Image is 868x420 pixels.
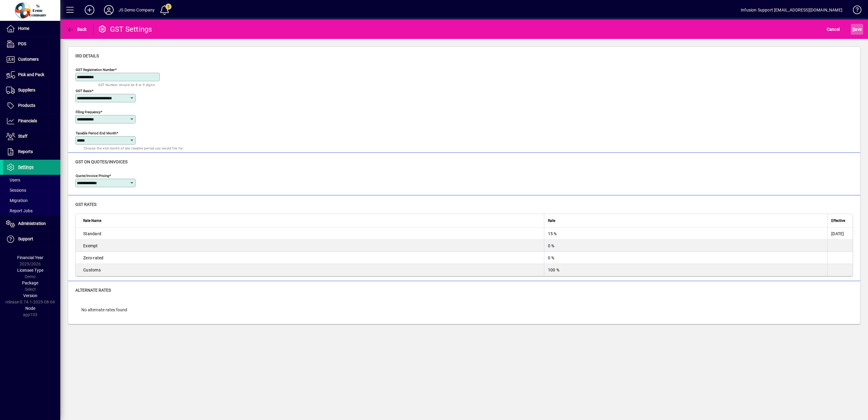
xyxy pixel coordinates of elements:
[3,185,60,195] a: Sessions
[17,268,43,273] span: Licensee Type
[18,103,35,108] span: Products
[548,267,824,273] div: 100 %
[67,27,87,32] span: Back
[25,306,35,311] span: Node
[18,72,44,77] span: Pick and Pack
[75,53,99,58] span: IRD details
[75,301,853,319] div: No alternate rates found
[6,178,20,182] span: Users
[3,21,60,36] a: Home
[3,129,60,144] a: Staff
[852,24,862,34] span: ave
[3,232,60,247] a: Support
[548,217,555,224] span: Rate
[827,24,840,34] span: Cancel
[848,1,860,21] a: Knowledge Base
[22,281,38,285] span: Package
[3,52,60,67] a: Customers
[18,88,35,92] span: Suppliers
[18,26,29,31] span: Home
[76,110,100,114] mat-label: Filing frequency
[23,293,37,298] span: Version
[18,165,33,169] span: Settings
[831,231,844,236] span: [DATE]
[3,67,60,82] a: Pick and Pack
[75,159,127,164] span: GST on quotes/invoices
[99,5,118,15] button: Profile
[83,267,540,273] div: Customs
[3,98,60,113] a: Products
[80,5,99,15] button: Add
[18,134,27,139] span: Staff
[3,195,60,206] a: Migration
[118,5,155,15] div: JS Demo Company
[76,68,115,72] mat-label: GST Registration Number
[83,217,101,224] span: Rate Name
[741,5,842,15] div: Infusion Support [EMAIL_ADDRESS][DOMAIN_NAME]
[83,255,540,261] div: Zero-rated
[6,208,33,213] span: Report Jobs
[831,217,845,224] span: Effective
[3,216,60,231] a: Administration
[3,175,60,185] a: Users
[83,243,540,249] div: Exempt
[6,188,26,193] span: Sessions
[548,255,824,261] div: 0 %
[3,37,60,52] a: POS
[548,231,824,237] div: 15 %
[75,202,96,207] span: GST rates
[548,243,824,249] div: 0 %
[18,236,33,241] span: Support
[65,24,88,35] button: Back
[852,27,855,32] span: S
[60,24,93,35] app-page-header-button: Back
[3,206,60,216] a: Report Jobs
[98,81,155,88] mat-hint: GST Number should be 8 or 9 digits
[3,83,60,98] a: Suppliers
[3,114,60,129] a: Financials
[18,118,37,123] span: Financials
[76,89,92,93] mat-label: GST Basis
[18,41,26,46] span: POS
[851,24,863,35] button: Save
[17,255,43,260] span: Financial Year
[83,231,540,237] div: Standard
[18,57,39,62] span: Customers
[98,24,152,34] div: GST Settings
[825,24,841,35] button: Cancel
[84,145,184,152] mat-hint: Choose the end month of any taxable period you would file for.
[6,198,28,203] span: Migration
[3,144,60,159] a: Reports
[76,131,116,135] mat-label: Taxable period end month
[76,174,109,178] mat-label: Quote/Invoice pricing
[18,149,33,154] span: Reports
[18,221,46,226] span: Administration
